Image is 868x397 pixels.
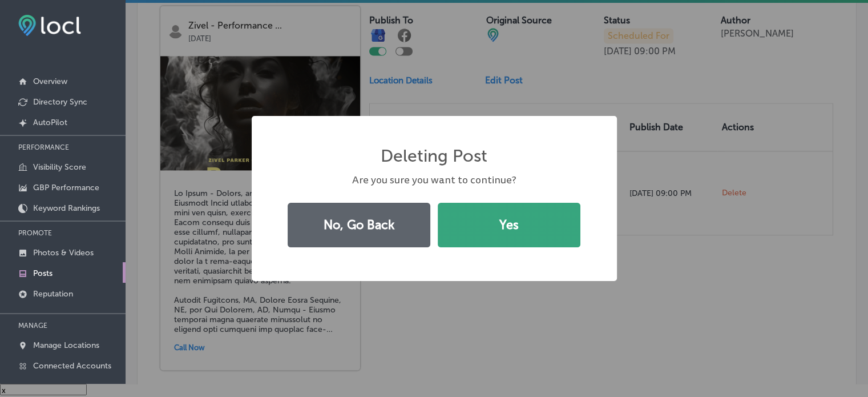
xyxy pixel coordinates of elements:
h2: Deleting Post [381,146,487,166]
p: Directory Sync [33,97,87,107]
div: Are you sure you want to continue? [281,173,587,187]
p: Overview [33,77,67,86]
p: Photos & Videos [33,248,94,258]
p: Posts [33,268,53,278]
p: Keyword Rankings [33,203,100,213]
p: GBP Performance [33,183,99,193]
img: fda3e92497d09a02dc62c9cd864e3231.png [18,15,81,36]
button: Yes [438,203,580,247]
p: Reputation [33,289,73,299]
p: Visibility Score [33,162,86,172]
p: Manage Locations [33,340,99,350]
p: Connected Accounts [33,361,111,371]
p: AutoPilot [33,118,67,127]
button: No, Go Back [288,203,430,247]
